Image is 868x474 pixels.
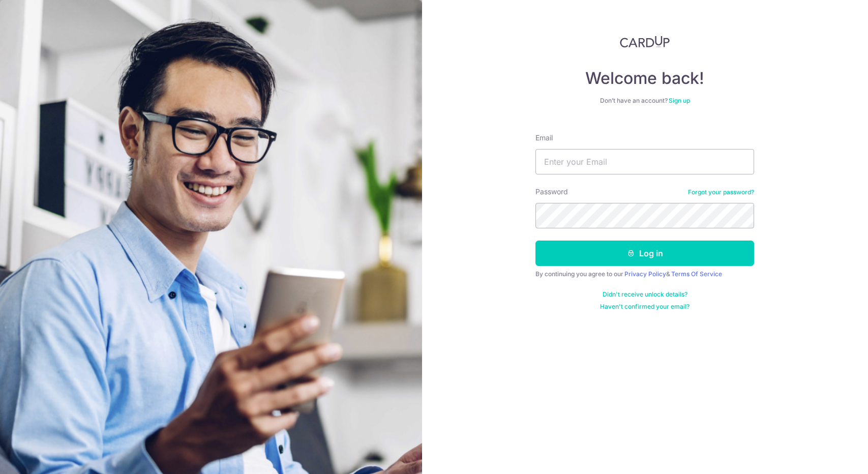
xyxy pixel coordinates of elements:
a: Sign up [669,97,690,104]
img: CardUp Logo [620,36,670,48]
div: By continuing you agree to our & [535,270,754,278]
input: Enter your Email [535,149,754,174]
h4: Welcome back! [535,68,754,88]
label: Email [535,133,553,143]
a: Haven't confirmed your email? [600,303,690,311]
label: Password [535,187,568,197]
a: Didn't receive unlock details? [603,290,687,299]
button: Log in [535,241,754,266]
a: Forgot your password? [688,188,754,196]
div: Don’t have an account? [535,97,754,105]
a: Privacy Policy [624,270,666,278]
a: Terms Of Service [671,270,722,278]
